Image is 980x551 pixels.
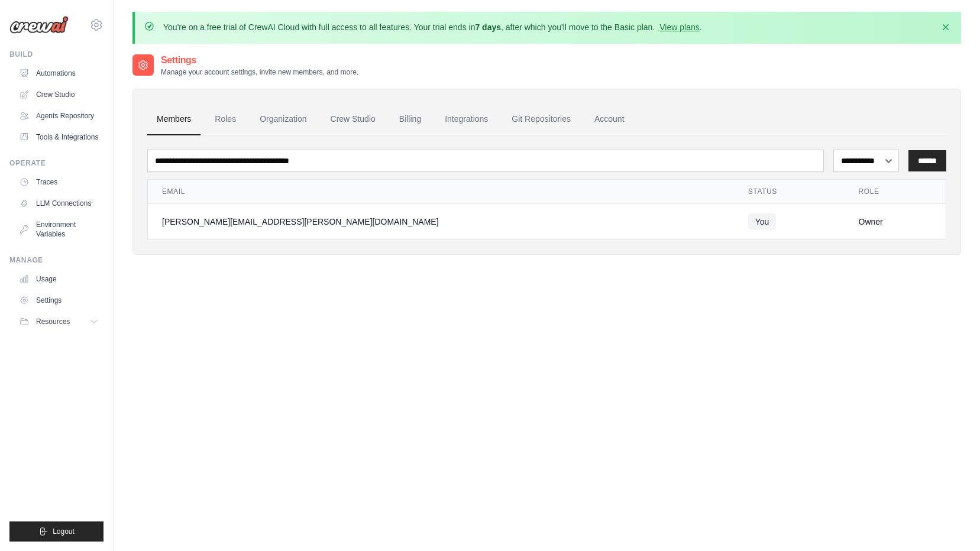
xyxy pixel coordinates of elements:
[161,53,358,67] h2: Settings
[502,103,580,135] a: Git Repositories
[9,158,104,168] div: Operate
[14,64,104,83] a: Automations
[14,291,104,310] a: Settings
[435,103,497,135] a: Integrations
[845,180,946,204] th: Role
[9,255,104,265] div: Manage
[659,22,699,32] a: View plans
[585,103,634,135] a: Account
[14,106,104,125] a: Agents Repository
[205,103,245,135] a: Roles
[14,194,104,213] a: LLM Connections
[321,103,385,135] a: Crew Studio
[475,22,501,32] strong: 7 days
[859,216,932,228] div: Owner
[748,213,777,230] span: You
[14,312,104,331] button: Resources
[9,521,104,542] button: Logout
[250,103,316,135] a: Organization
[14,270,104,289] a: Usage
[53,527,75,536] span: Logout
[9,16,69,34] img: Logo
[14,85,104,104] a: Crew Studio
[390,103,431,135] a: Billing
[163,21,702,33] p: You're on a free trial of CrewAI Cloud with full access to all features. Your trial ends in , aft...
[36,317,70,326] span: Resources
[162,216,720,228] div: [PERSON_NAME][EMAIL_ADDRESS][PERSON_NAME][DOMAIN_NAME]
[14,173,104,192] a: Traces
[161,67,358,77] p: Manage your account settings, invite new members, and more.
[148,180,734,204] th: Email
[147,103,200,135] a: Members
[734,180,845,204] th: Status
[9,50,104,59] div: Build
[14,215,104,244] a: Environment Variables
[14,128,104,147] a: Tools & Integrations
